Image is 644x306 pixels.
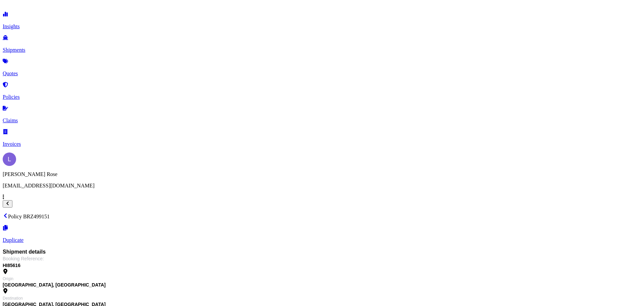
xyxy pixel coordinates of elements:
[3,141,641,147] p: Invoices
[3,36,641,53] a: Shipments
[3,118,641,124] p: Claims
[3,281,106,288] span: [GEOGRAPHIC_DATA], [GEOGRAPHIC_DATA]
[3,71,641,77] p: Quotes
[8,156,11,163] span: L
[3,296,23,301] span: Destination
[3,94,641,100] p: Policies
[3,24,641,30] p: Insights
[3,59,641,77] a: Quotes
[3,47,641,53] p: Shipments
[3,12,641,30] a: Insights
[3,171,641,177] p: [PERSON_NAME] Rose
[3,255,44,262] span: Booking Reference :
[3,237,641,243] p: Duplicate
[3,130,641,147] a: Invoices
[3,83,641,100] a: Policies
[3,249,641,255] span: Shipment details
[3,262,641,269] span: HI85616
[3,106,641,124] a: Claims
[3,213,641,220] p: Policy BRZ499151
[3,276,13,281] span: Origin
[3,183,641,189] p: [EMAIL_ADDRESS][DOMAIN_NAME]
[3,226,641,243] a: Duplicate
